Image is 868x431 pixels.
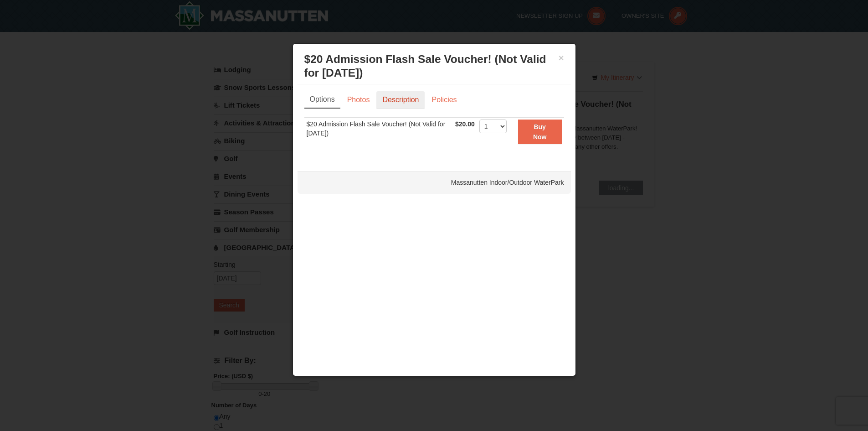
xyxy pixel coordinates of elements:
a: Options [304,91,340,109]
a: Photos [341,91,376,109]
strong: Buy Now [533,123,547,140]
td: $20 Admission Flash Sale Voucher! (Not Valid for [DATE]) [304,117,453,146]
a: Policies [426,91,462,109]
a: Description [376,91,425,109]
button: × [559,53,564,62]
span: $20.00 [455,120,475,128]
h3: $20 Admission Flash Sale Voucher! (Not Valid for [DATE]) [304,52,564,80]
button: Buy Now [518,119,562,145]
div: Massanutten Indoor/Outdoor WaterPark [298,171,571,194]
